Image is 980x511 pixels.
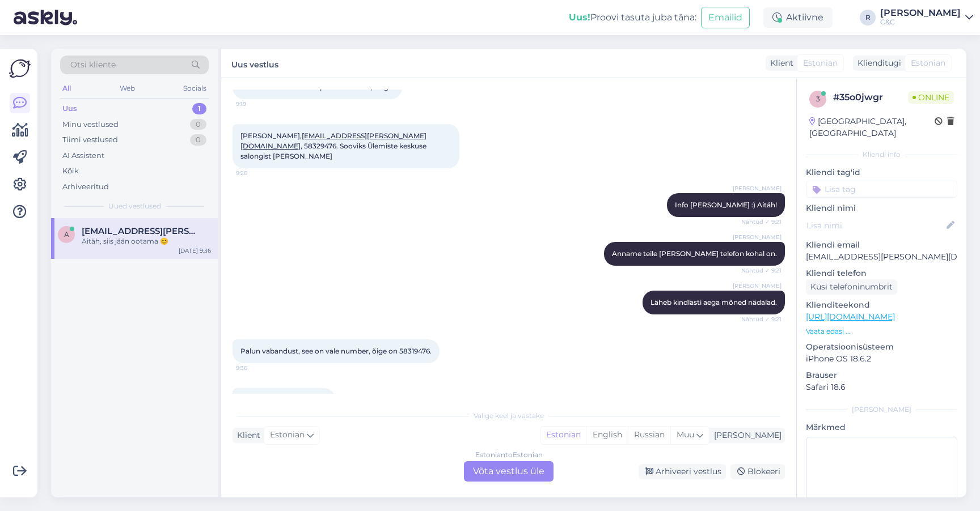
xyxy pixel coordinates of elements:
span: Nähtud ✓ 9:21 [739,266,782,275]
div: Estonian [540,427,586,444]
div: [DATE] 9:36 [179,246,211,255]
p: Märkmed [806,421,957,433]
span: 3 [816,95,820,103]
p: Kliendi email [806,239,957,251]
div: [PERSON_NAME] [880,8,961,18]
p: Kliendi nimi [806,202,957,214]
div: Võta vestlus üle [464,461,554,482]
div: Valige keel ja vastake [233,411,785,421]
a: [EMAIL_ADDRESS][PERSON_NAME][DOMAIN_NAME] [240,131,426,150]
div: Küsi telefoninumbrit [806,279,897,295]
span: [PERSON_NAME] [733,184,782,193]
div: Arhiveeri vestlus [639,464,726,479]
div: [PERSON_NAME] [709,429,782,441]
span: Läheb kindlasti aega mõned nädalad. [650,298,777,306]
div: AI Assistent [62,150,104,161]
span: Uued vestlused [108,201,161,211]
p: Safari 18.6 [806,381,957,393]
p: Kliendi telefon [806,267,957,279]
span: Otsi kliente [70,59,116,71]
div: Russian [628,427,670,444]
div: Tiimi vestlused [62,134,118,146]
div: Aitäh, siis jään ootama 😊 [82,236,211,246]
div: Uus [62,103,77,114]
span: Info [PERSON_NAME] :) Aitäh! [675,201,777,209]
div: Web [117,81,137,96]
span: 9:19 [236,100,278,108]
p: Klienditeekond [806,299,957,311]
div: Proovi tasuta juba täna: [569,11,696,24]
span: 9:20 [236,169,278,177]
span: Estonian [270,429,305,441]
div: Arhiveeritud [62,181,109,193]
span: [PERSON_NAME], , 58329476. Sooviks Ülemiste keskuse salongist [PERSON_NAME] [240,131,428,160]
button: Emailid [701,7,750,28]
p: Operatsioonisüsteem [806,341,957,353]
span: Muu [677,429,694,440]
div: Minu vestlused [62,119,119,130]
span: A [64,230,69,239]
label: Uus vestlus [231,56,278,71]
div: English [586,427,628,444]
b: Uus! [569,12,590,23]
span: [PERSON_NAME] [733,282,782,290]
span: 9:36 [236,364,278,372]
p: iPhone OS 18.6.2 [806,353,957,365]
div: Klienditugi [853,57,901,69]
span: [PERSON_NAME] [733,233,782,241]
input: Lisa nimi [806,219,944,232]
span: Palun vabandust, see on vale number, õige on 58319476. [240,347,432,355]
div: Blokeeri [730,464,785,479]
span: Estonian [803,57,838,69]
span: Anname teile [PERSON_NAME] telefon kohal on. [612,249,777,258]
img: Askly Logo [9,58,31,79]
p: Brauser [806,369,957,381]
div: Aktiivne [763,7,833,28]
p: Kliendi tag'id [806,167,957,178]
div: # 35o0jwgr [833,91,908,104]
div: Kliendi info [806,150,957,160]
input: Lisa tag [806,181,957,198]
p: Vaata edasi ... [806,326,957,337]
span: Alina.sillaots@gmail.com [82,226,200,236]
span: Nähtud ✓ 9:21 [739,218,782,226]
a: [URL][DOMAIN_NAME] [806,312,895,322]
div: 0 [190,134,206,146]
div: Estonian to Estonian [475,450,543,460]
div: [PERSON_NAME] [806,404,957,415]
div: All [60,81,73,96]
div: 1 [192,103,206,114]
p: [EMAIL_ADDRESS][PERSON_NAME][DOMAIN_NAME] [806,251,957,263]
div: 0 [190,119,206,130]
div: C&C [880,18,961,27]
span: Online [908,91,954,104]
div: Socials [181,81,209,96]
span: Estonian [911,57,945,69]
div: R [860,10,876,25]
span: Nähtud ✓ 9:21 [739,315,782,323]
div: Kõik [62,165,79,177]
div: [GEOGRAPHIC_DATA], [GEOGRAPHIC_DATA] [809,116,935,139]
div: Klient [233,429,260,441]
div: Klient [766,57,793,69]
a: [PERSON_NAME]C&C [880,8,973,27]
